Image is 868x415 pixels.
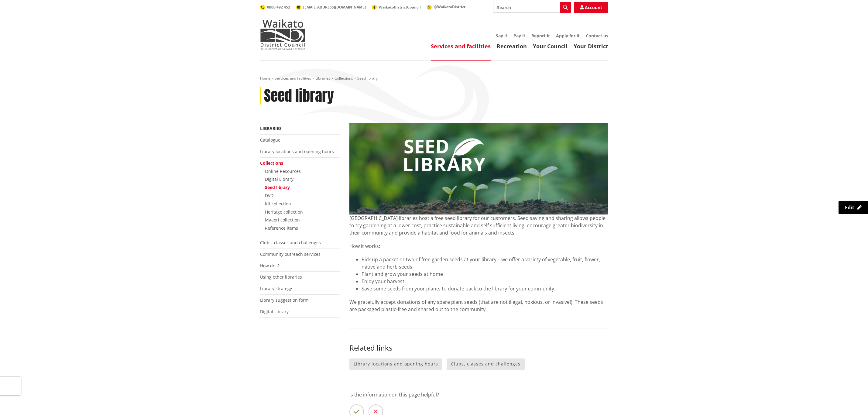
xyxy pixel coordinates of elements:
[349,214,608,236] p: [GEOGRAPHIC_DATA] libraries host a free seed library for our customers. Seed saving and sharing a...
[556,33,580,39] a: Apply for it
[315,76,330,81] a: Libraries
[574,43,608,50] a: Your District
[265,217,300,223] a: Maaori collection
[260,149,334,154] a: Library locations and opening hours
[379,5,421,10] span: WaikatoDistrictCouncil
[265,201,291,207] a: Kit collection
[296,5,366,10] a: [EMAIL_ADDRESS][DOMAIN_NAME]
[260,309,289,314] a: Digital Library
[260,125,282,131] a: Libraries
[362,256,608,270] li: Pick up a packet or two of free garden seeds at your library – we offer a variety of vegetable, f...
[839,201,868,214] a: Edit
[362,285,608,292] li: Save some seeds from your plants to donate back to the library for your community.
[260,137,280,143] a: Catalogue
[260,19,306,50] img: Waikato District Council - Te Kaunihera aa Takiwaa o Waikato
[362,270,608,278] li: Plant and grow your seeds at home
[264,87,334,105] h1: Seed library
[265,168,301,174] a: Online Resources
[496,33,507,39] a: Say it
[349,298,608,313] p: We gratefully accept donations of any spare plant seeds (that are not illegal, noxious, or invasi...
[493,2,571,13] input: Search input
[265,193,276,198] a: DVDs
[349,391,608,398] p: Is the information on this page helpful?
[362,278,608,285] li: Enjoy your harvest!
[265,176,293,182] a: Digital Library
[431,43,491,50] a: Services and facilities
[845,204,854,211] span: Edit
[265,184,290,190] a: Seed library
[349,123,608,214] img: Seed library banner (1980 × 702px)
[260,263,280,269] a: How do I?
[265,225,298,231] a: Reference items
[357,76,378,81] span: Seed library
[513,33,525,39] a: Pay it
[349,358,442,370] a: Library locations and opening hours
[303,5,366,10] span: [EMAIL_ADDRESS][DOMAIN_NAME]
[260,5,290,10] a: 0800 492 452
[275,76,311,81] a: Services and facilities
[267,5,290,10] span: 0800 492 452
[260,76,270,81] a: Home
[574,2,608,13] a: Account
[260,76,608,81] nav: breadcrumb
[497,43,527,50] a: Recreation
[349,344,608,352] h3: Related links
[372,5,421,10] a: WaikatoDistrictCouncil
[586,33,608,39] a: Contact us
[260,160,283,166] a: Collections
[265,209,303,215] a: Heritage collection
[531,33,550,39] a: Report it
[260,297,309,303] a: Library suggestion form
[335,76,353,81] a: Collections
[260,274,302,280] a: Using other libraries
[349,242,608,250] p: How it works:
[260,286,292,291] a: Library strategy
[533,43,568,50] a: Your Council
[434,4,465,9] span: @WaikatoDistrict
[427,4,465,9] a: @WaikatoDistrict
[447,358,525,370] a: Clubs, classes and challenges
[260,240,321,245] a: Clubs, classes and challenges
[260,251,321,257] a: Community outreach services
